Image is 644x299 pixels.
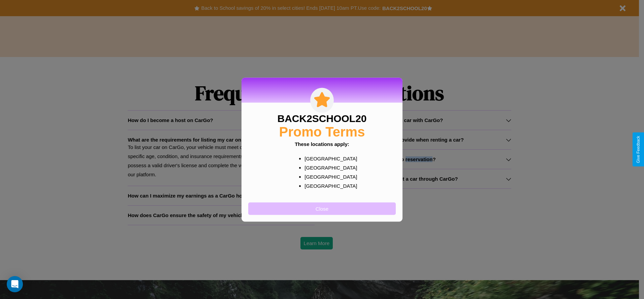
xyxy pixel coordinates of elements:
p: [GEOGRAPHIC_DATA] [304,181,353,190]
div: Give Feedback [636,136,641,163]
h2: Promo Terms [279,124,365,139]
button: Close [248,202,396,215]
div: Open Intercom Messenger [7,276,23,292]
p: [GEOGRAPHIC_DATA] [304,163,353,172]
p: [GEOGRAPHIC_DATA] [304,172,353,181]
h3: BACK2SCHOOL20 [277,113,366,124]
b: These locations apply: [295,141,349,147]
p: [GEOGRAPHIC_DATA] [304,154,353,163]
